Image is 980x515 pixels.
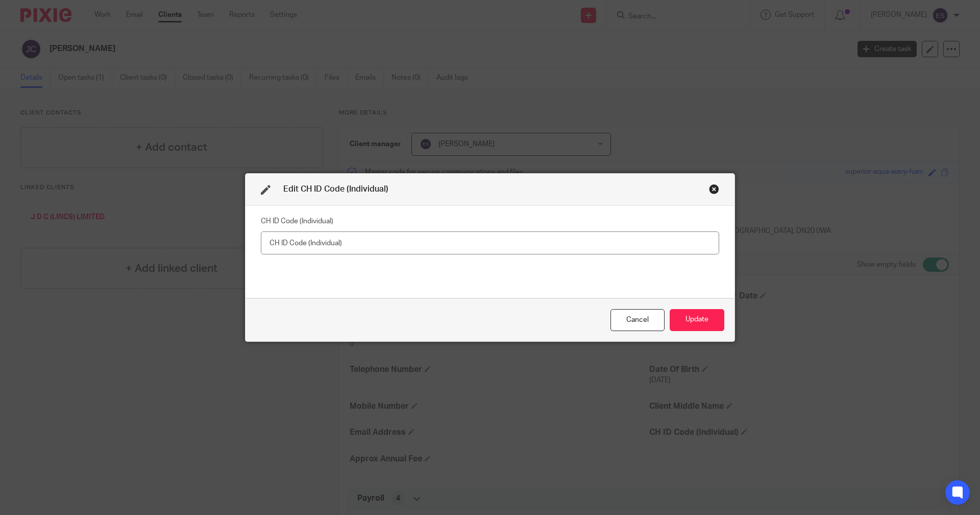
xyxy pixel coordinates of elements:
[610,309,665,331] div: Close this dialog window
[261,231,719,254] input: CH ID Code (Individual)
[283,185,388,193] span: Edit CH ID Code (Individual)
[261,216,333,226] label: CH ID Code (Individual)
[709,184,719,194] div: Close this dialog window
[670,309,724,331] button: Update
